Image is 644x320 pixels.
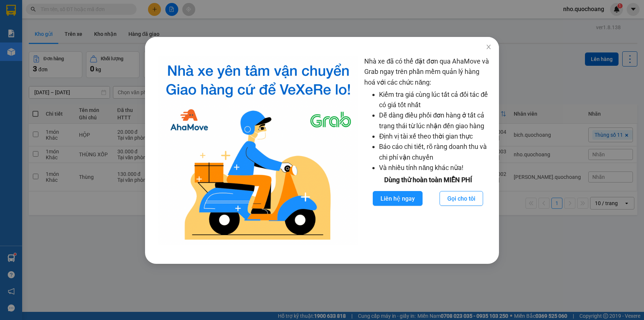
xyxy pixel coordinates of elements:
[158,56,359,245] img: logo
[373,191,423,206] button: Liên hệ ngay
[380,194,415,203] span: Liên hệ ngay
[486,44,492,50] span: close
[364,56,492,245] div: Nhà xe đã có thể đặt đơn qua AhaMove và Grab ngay trên phần mềm quản lý hàng hoá với các chức năng:
[379,163,492,173] li: Và nhiều tính năng khác nữa!
[379,89,492,110] li: Kiểm tra giá cùng lúc tất cả đối tác để có giá tốt nhất
[379,142,492,163] li: Báo cáo chi tiết, rõ ràng doanh thu và chi phí vận chuyển
[440,191,483,206] button: Gọi cho tôi
[379,110,492,131] li: Dễ dàng điều phối đơn hàng ở tất cả trạng thái từ lúc nhận đến giao hàng
[447,194,475,203] span: Gọi cho tôi
[478,37,499,58] button: Close
[379,131,492,142] li: Định vị tài xế theo thời gian thực
[364,175,492,185] div: Dùng thử hoàn toàn MIỄN PHÍ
